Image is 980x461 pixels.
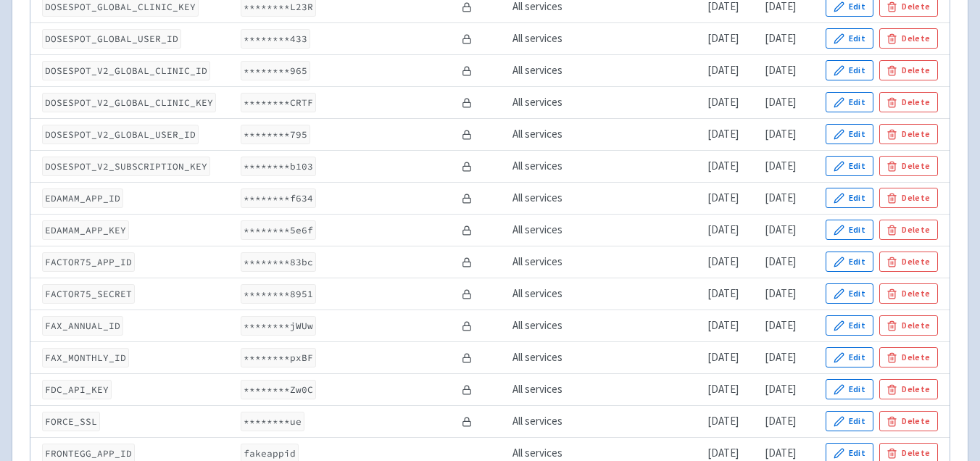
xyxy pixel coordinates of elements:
button: Edit [826,92,873,112]
td: All services [507,341,592,373]
time: [DATE] [765,31,796,45]
button: Delete [879,92,938,112]
time: [DATE] [707,127,739,141]
td: All services [507,373,592,405]
time: [DATE] [765,382,796,396]
button: Edit [826,315,873,336]
button: Delete [879,156,938,176]
time: [DATE] [765,446,796,460]
time: [DATE] [765,254,796,268]
code: FORCE_SSL [42,412,100,431]
time: [DATE] [707,318,739,332]
time: [DATE] [707,159,739,173]
button: Delete [879,379,938,399]
time: [DATE] [707,286,739,300]
td: All services [507,246,592,278]
time: [DATE] [765,223,796,236]
td: All services [507,182,592,214]
code: DOSESPOT_V2_GLOBAL_CLINIC_KEY [42,93,216,112]
code: DOSESPOT_V2_GLOBAL_USER_ID [42,125,199,144]
code: DOSESPOT_V2_GLOBAL_CLINIC_ID [42,61,210,80]
button: Edit [826,283,873,304]
button: Edit [826,379,873,399]
code: FAX_MONTHLY_ID [42,348,129,367]
td: All services [507,150,592,182]
time: [DATE] [765,414,796,428]
button: Delete [879,411,938,431]
button: Edit [826,252,873,272]
time: [DATE] [765,318,796,332]
time: [DATE] [765,350,796,364]
time: [DATE] [707,63,739,77]
time: [DATE] [707,31,739,45]
td: All services [507,278,592,310]
time: [DATE] [707,382,739,396]
time: [DATE] [707,350,739,364]
button: Delete [879,188,938,208]
button: Edit [826,347,873,367]
button: Delete [879,283,938,304]
td: All services [507,54,592,86]
button: Edit [826,60,873,80]
button: Edit [826,124,873,144]
time: [DATE] [765,127,796,141]
time: [DATE] [765,286,796,300]
code: DOSESPOT_V2_SUBSCRIPTION_KEY [42,157,210,176]
time: [DATE] [707,223,739,236]
button: Edit [826,411,873,431]
time: [DATE] [707,414,739,428]
code: FDC_API_KEY [42,380,112,399]
code: FAX_ANNUAL_ID [42,316,123,336]
button: Delete [879,60,938,80]
td: All services [507,405,592,437]
time: [DATE] [765,63,796,77]
td: All services [507,310,592,341]
button: Edit [826,156,873,176]
time: [DATE] [707,446,739,460]
code: FACTOR75_APP_ID [42,252,135,272]
button: Delete [879,252,938,272]
button: Edit [826,28,873,49]
button: Delete [879,124,938,144]
code: EDAMAM_APP_KEY [42,220,129,240]
button: Delete [879,220,938,240]
button: Edit [826,188,873,208]
td: All services [507,214,592,246]
td: All services [507,22,592,54]
time: [DATE] [707,191,739,204]
code: DOSESPOT_GLOBAL_USER_ID [42,29,181,49]
td: All services [507,86,592,118]
button: Delete [879,347,938,367]
time: [DATE] [707,95,739,109]
button: Delete [879,28,938,49]
time: [DATE] [765,95,796,109]
td: All services [507,118,592,150]
code: EDAMAM_APP_ID [42,188,123,208]
time: [DATE] [765,191,796,204]
button: Edit [826,220,873,240]
time: [DATE] [765,159,796,173]
time: [DATE] [707,254,739,268]
code: FACTOR75_SECRET [42,284,135,304]
button: Delete [879,315,938,336]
